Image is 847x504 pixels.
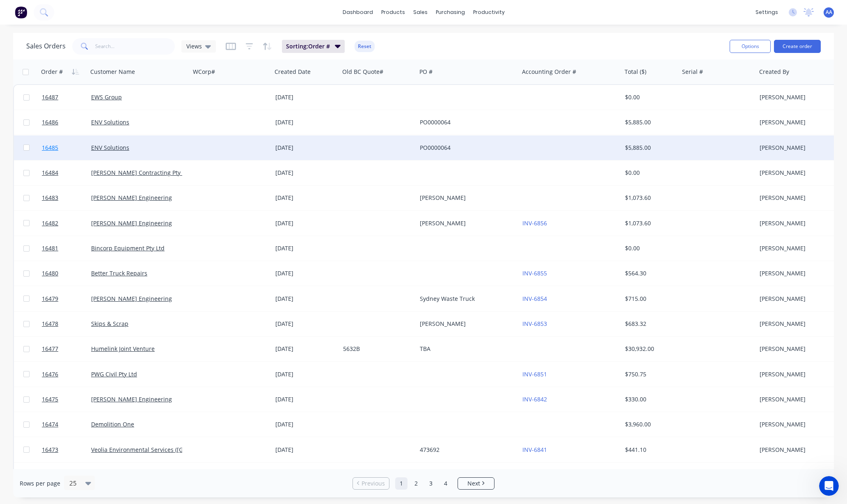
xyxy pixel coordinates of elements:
[625,295,673,303] div: $715.00
[13,54,128,86] div: You've already sent an screengrab of 230-Bulk Bins [DATE] I'll reference on that. Thank you, [PER...
[42,337,91,361] a: 16477
[42,370,58,378] span: 16476
[342,68,383,76] div: Old BC Quote#
[420,194,511,202] div: [PERSON_NAME]
[91,345,155,353] a: Humelink Joint Venture
[458,479,494,488] a: Next page
[119,103,151,111] div: Thank you.
[275,446,337,454] div: [DATE]
[36,180,112,186] b: Settings > Integrations
[349,477,498,490] ul: Pagination
[193,68,215,76] div: WCorp#
[91,295,172,302] a: [PERSON_NAME] Engineering
[7,215,158,266] div: Arvin says…
[42,269,58,277] span: 16480
[186,42,202,50] span: Views
[522,219,547,227] a: INV-6856
[282,40,345,53] button: Sorting:Order #
[682,68,703,76] div: Serial #
[26,42,66,50] h1: Sales Orders
[440,477,452,490] a: Page 4
[13,11,128,43] div: Thanks for the image! Could you also please check Sales account 230 - Bulk Bins and send me a scr...
[42,194,58,202] span: 16483
[39,269,46,275] button: Upload attachment
[42,219,58,227] span: 16482
[275,169,337,177] div: [DATE]
[286,42,330,50] span: Sorting: Order #
[362,479,385,488] span: Previous
[7,252,157,266] textarea: Message…
[275,93,337,101] div: [DATE]
[625,68,646,76] div: Total ($)
[275,345,337,353] div: [DATE]
[42,387,91,412] a: 16475
[7,98,158,122] div: Arvin says…
[522,295,547,302] a: INV-6854
[90,68,135,76] div: Customer Name
[42,186,91,210] a: 16483
[625,320,673,328] div: $683.32
[42,345,58,353] span: 16477
[625,194,673,202] div: $1,073.60
[91,420,134,428] a: Demolition One
[42,446,58,454] span: 16473
[7,6,135,48] div: Thanks for the image! Could you also please check Sales account 230 - Bulk Bins and send me a scr...
[420,446,511,454] div: 473692
[774,40,821,53] button: Create order
[23,5,37,18] img: Profile image for Factory
[42,362,91,387] a: 16476
[625,244,673,252] div: $0.00
[91,194,172,202] a: [PERSON_NAME] Engineering
[20,479,60,488] span: Rows per page
[36,220,151,260] div: Hi [PERSON_NAME], I did check prior contacting you. Settings for Integrated Packer Bins are corre...
[625,269,673,277] div: $564.30
[91,244,165,252] a: Bincorp Equipment Pty Ltd
[343,345,410,353] div: 5632B
[40,10,102,18] p: The team can also help
[112,98,158,116] div: Thank you.
[42,463,91,487] a: 16472
[30,215,158,265] div: Hi [PERSON_NAME], I did check prior contacting you. Settings for Integrated Packer Bins are corre...
[625,370,673,378] div: $750.75
[625,219,673,227] div: $1,073.60
[91,93,122,101] a: EWS Group
[42,160,91,185] a: 16484
[91,169,191,176] a: [PERSON_NAME] Contracting Pty Ltd
[40,4,64,10] h1: Factory
[275,320,337,328] div: [DATE]
[91,118,129,126] a: ENV Solutions
[275,118,337,126] div: [DATE]
[419,68,433,76] div: PO #
[625,93,673,101] div: $0.00
[91,395,172,403] a: [PERSON_NAME] Engineering
[42,286,91,311] a: 16479
[275,144,337,152] div: [DATE]
[13,135,127,150] b: Integrated Packer Bins
[13,127,128,151] div: Thanks for waiting. The error is being caused by the item .
[95,38,175,55] input: Search...
[91,269,147,277] a: Better Truck Repairs
[469,6,509,18] div: productivity
[42,236,91,261] a: 16481
[143,3,159,19] button: Home
[420,144,511,152] div: PO0000064
[410,477,422,490] a: Page 2
[42,110,91,135] a: 16486
[522,370,547,378] a: INV-6851
[42,144,58,152] span: 16485
[275,395,337,403] div: [DATE]
[5,3,21,19] button: go back
[7,49,158,98] div: Maricar says…
[13,269,19,275] button: Emoji picker
[275,269,337,277] div: [DATE]
[42,438,91,462] a: 16473
[625,446,673,454] div: $441.10
[751,6,782,18] div: settings
[522,269,547,277] a: INV-6855
[355,41,375,52] button: Reset
[522,68,576,76] div: Accounting Order #
[41,68,63,76] div: Order #
[91,320,128,328] a: Skips & Scrap
[275,420,337,428] div: [DATE]
[7,122,135,208] div: Thanks for waiting. The error is being caused by the itemIntegrated Packer Bins.Could you please ...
